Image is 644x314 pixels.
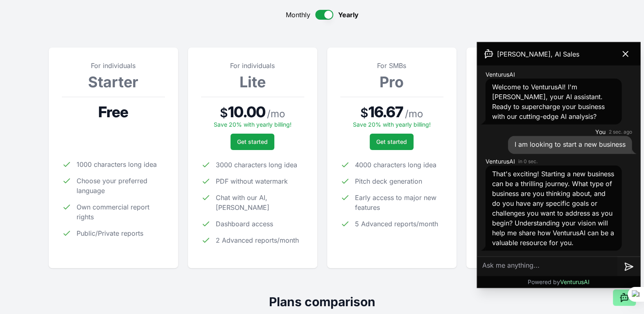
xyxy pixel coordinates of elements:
span: 16.67 [368,104,404,120]
span: Pitch deck generation [355,176,422,186]
span: Free [98,104,128,120]
span: Get started [237,138,268,146]
button: Get started [370,134,414,150]
p: For SMBs [340,61,443,71]
span: 3000 characters long idea [216,160,297,170]
span: I am looking to start a new business [514,140,625,148]
span: Chat with our AI, [PERSON_NAME] [216,193,304,212]
h2: Plans comparison [49,294,596,309]
span: That's exciting! Starting a new business can be a thrilling journey. What type of business are yo... [492,169,614,246]
span: Monthly [286,10,310,20]
span: Public/Private reports [77,228,143,238]
span: $ [220,105,228,120]
span: 4000 characters long idea [355,160,436,170]
span: VenturusAI [560,278,590,285]
span: VenturusAI [485,157,515,165]
span: Save 20% with yearly billing! [353,121,431,128]
span: $ [360,105,368,120]
h3: Starter [62,74,165,90]
h3: Lite [201,74,304,90]
span: Yearly [338,10,359,20]
time: 2 sec. ago [608,128,632,135]
button: Get started [230,134,274,150]
span: Save 20% with yearly billing! [214,121,291,128]
span: VenturusAI [485,70,515,78]
span: 10.00 [228,104,265,120]
span: You [595,127,605,136]
h3: Pro [340,74,443,90]
span: Get started [376,138,407,146]
span: Choose your preferred language [77,176,165,196]
span: Dashboard access [216,219,273,229]
time: in 0 sec. [518,158,537,164]
span: / mo [405,107,423,121]
p: For individuals [201,61,304,71]
span: / mo [267,107,285,121]
p: For individuals [62,61,165,71]
span: 2 Advanced reports/month [216,235,299,245]
span: Early access to major new features [355,193,443,212]
span: PDF without watermark [216,176,288,186]
span: Welcome to VenturusAI! I'm [PERSON_NAME], your AI assistant. Ready to supercharge your business w... [492,82,604,120]
p: Powered by [528,278,590,286]
span: [PERSON_NAME], AI Sales [497,49,579,59]
span: Own commercial report rights [77,202,165,222]
span: 5 Advanced reports/month [355,219,438,229]
span: 1000 characters long idea [77,159,157,169]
